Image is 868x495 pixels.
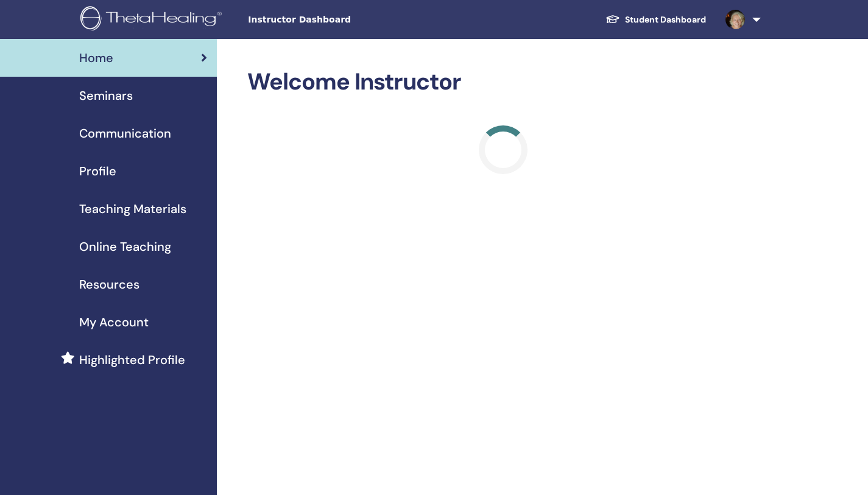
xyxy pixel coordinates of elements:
span: Seminars [79,86,133,105]
img: logo.png [80,6,226,33]
span: Online Teaching [79,237,171,256]
span: Teaching Materials [79,200,186,218]
span: Resources [79,275,139,293]
span: Instructor Dashboard [248,13,431,26]
img: default.png [725,10,745,29]
span: Profile [79,162,116,180]
span: Highlighted Profile [79,351,185,369]
span: My Account [79,313,149,331]
a: Student Dashboard [596,9,716,31]
span: Communication [79,124,171,142]
span: Home [79,49,113,67]
h2: Welcome Instructor [247,68,758,96]
img: graduation-cap-white.svg [605,14,620,24]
